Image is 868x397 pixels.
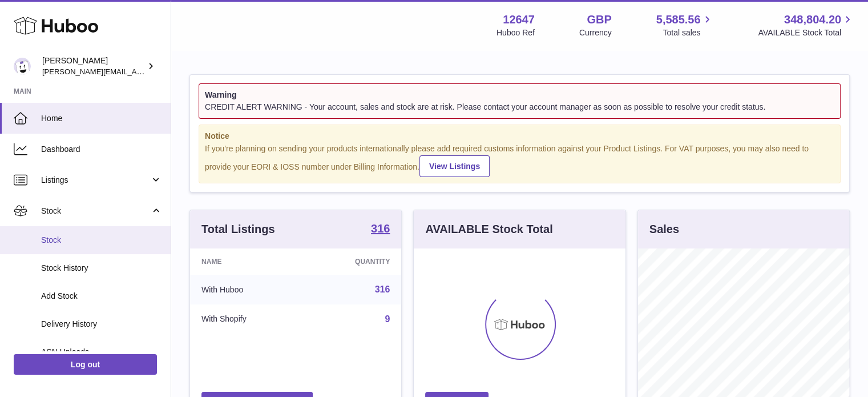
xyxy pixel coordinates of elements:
[190,304,304,334] td: With Shopify
[41,113,162,124] span: Home
[371,223,390,234] strong: 316
[656,12,714,38] a: 5,585.56 Total sales
[496,27,535,38] div: Huboo Ref
[205,90,834,101] strong: Warning
[42,55,145,77] div: [PERSON_NAME]
[41,291,162,302] span: Add Stock
[42,67,290,76] span: [PERSON_NAME][EMAIL_ADDRESS][PERSON_NAME][DOMAIN_NAME]
[758,27,854,38] span: AVAILABLE Stock Total
[205,102,834,113] div: CREDIT ALERT WARNING - Your account, sales and stock are at risk. Please contact your account man...
[425,222,552,237] h3: AVAILABLE Stock Total
[41,235,162,246] span: Stock
[304,248,402,275] th: Quantity
[41,144,162,155] span: Dashboard
[41,263,162,274] span: Stock History
[587,12,611,27] strong: GBP
[784,12,841,27] span: 348,804.20
[205,131,834,142] strong: Notice
[201,222,275,237] h3: Total Listings
[579,27,612,38] div: Currency
[503,12,535,27] strong: 12647
[656,12,701,27] span: 5,585.56
[758,12,854,38] a: 348,804.20 AVAILABLE Stock Total
[190,275,304,304] td: With Huboo
[41,347,162,358] span: ASN Uploads
[385,314,390,324] a: 9
[663,27,713,38] span: Total sales
[371,223,390,236] a: 316
[14,58,31,75] img: peter@pinter.co.uk
[419,155,490,177] a: View Listings
[41,175,150,186] span: Listings
[375,284,390,294] a: 316
[205,143,834,178] div: If you're planning on sending your products internationally please add required customs informati...
[14,354,157,375] a: Log out
[41,319,162,330] span: Delivery History
[649,222,679,237] h3: Sales
[190,248,304,275] th: Name
[41,206,150,216] span: Stock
